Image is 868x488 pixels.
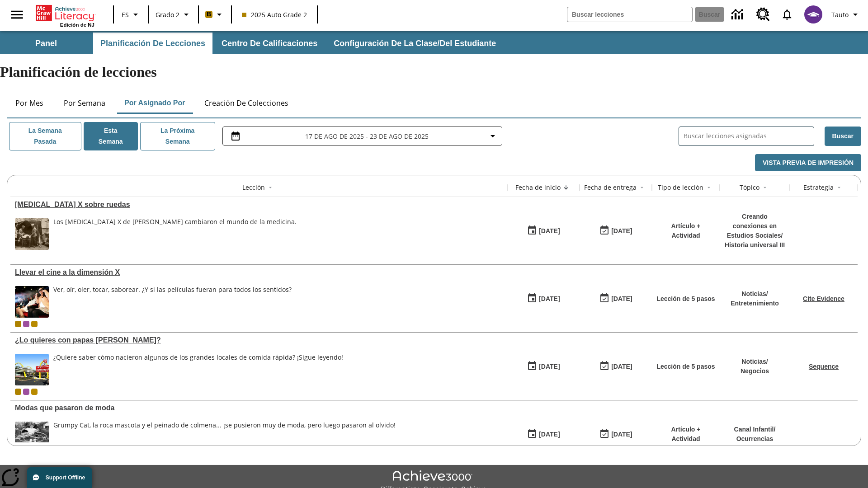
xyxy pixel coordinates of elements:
div: OL 2025 Auto Grade 3 [23,321,29,327]
a: Modas que pasaron de moda, Lecciones [15,404,503,412]
button: Escoja un nuevo avatar [799,3,828,26]
button: Panel [1,33,91,54]
button: 06/30/26: Último día en que podrá accederse la lección [596,426,635,443]
div: Los [MEDICAL_DATA] X de [PERSON_NAME] cambiaron el mundo de la medicina. [53,218,297,226]
a: Sequence [809,363,839,370]
button: 07/19/25: Primer día en que estuvo disponible la lección [524,426,563,443]
button: Por asignado por [117,92,193,114]
button: Grado: Grado 2, Elige un grado [152,6,195,23]
span: Support Offline [46,474,85,481]
p: Creando conexiones en Estudios Sociales / [724,212,785,240]
a: Centro de información [726,2,751,27]
p: Lección de 5 pasos [656,362,715,371]
a: ¿Lo quieres con papas fritas?, Lecciones [15,336,503,344]
p: Noticias / [731,289,779,299]
input: Buscar campo [567,7,692,22]
div: Llevar el cine a la dimensión X [15,268,503,277]
button: 08/20/25: Primer día en que estuvo disponible la lección [524,222,563,239]
a: Cite Evidence [803,295,844,302]
div: Clase actual [15,321,21,327]
div: [DATE] [611,429,632,440]
div: Modas que pasaron de moda [15,404,503,412]
div: [DATE] [539,361,560,372]
p: Artículo + Actividad [656,221,715,240]
button: Configuración de la clase/del estudiante [326,33,503,54]
div: Fecha de entrega [584,183,637,192]
button: 08/24/25: Último día en que podrá accederse la lección [596,290,635,307]
div: [DATE] [539,429,560,440]
input: Buscar lecciones asignadas [684,130,814,143]
p: Historia universal III [724,240,785,250]
button: Sort [561,182,571,193]
button: 07/26/25: Primer día en que estuvo disponible la lección [524,358,563,375]
div: Rayos X sobre ruedas [15,201,503,209]
button: La semana pasada [9,122,81,150]
div: Clase actual [15,389,21,395]
div: Lección [242,183,265,192]
div: [DATE] [539,293,560,305]
img: El panel situado frente a los asientos rocía con agua nebulizada al feliz público en un cine equi... [15,286,49,318]
div: New 2025 class [31,321,38,327]
div: Tópico [740,183,759,192]
div: Estrategia [803,183,834,192]
button: Por mes [7,92,52,114]
a: Llevar el cine a la dimensión X, Lecciones [15,268,503,277]
button: Sort [759,182,770,193]
span: New 2025 class [31,389,38,395]
button: 08/18/25: Primer día en que estuvo disponible la lección [524,290,563,307]
span: Grado 2 [156,10,179,19]
button: Buscar [825,127,861,146]
span: ES [122,10,129,19]
div: [DATE] [611,225,632,237]
button: Seleccione el intervalo de fechas opción del menú [226,131,498,141]
button: Boost El color de la clase es anaranjado claro. Cambiar el color de la clase. [202,6,228,23]
button: Planificación de lecciones [93,33,212,54]
button: La próxima semana [140,122,215,150]
p: Negocios [741,366,769,376]
button: Sort [265,182,276,193]
button: Lenguaje: ES, Selecciona un idioma [117,6,146,23]
div: Tipo de lección [658,183,703,192]
img: Foto en blanco y negro de dos personas uniformadas colocando a un hombre en una máquina de rayos ... [15,218,49,250]
div: [DATE] [611,361,632,372]
svg: Collapse Date Range Filter [487,131,498,141]
div: [DATE] [611,293,632,305]
a: Rayos X sobre ruedas, Lecciones [15,201,503,209]
button: Sort [637,182,647,193]
button: Abrir el menú lateral [4,1,30,28]
a: Centro de recursos, Se abrirá en una pestaña nueva. [751,2,775,27]
button: Vista previa de impresión [755,154,861,172]
span: 17 de ago de 2025 - 23 de ago de 2025 [305,131,429,141]
button: Creación de colecciones [197,92,296,114]
button: Centro de calificaciones [214,33,325,54]
div: ¿Lo quieres con papas fritas? [15,336,503,344]
p: Noticias / [741,357,769,366]
div: Ver, oír, oler, tocar, saborear. ¿Y si las películas fueran para todos los sentidos? [53,286,292,318]
span: Edición de NJ [60,22,94,28]
button: 07/03/26: Último día en que podrá accederse la lección [596,358,635,375]
button: Perfil/Configuración [828,6,864,23]
div: Los rayos X de Marie Curie cambiaron el mundo de la medicina. [53,218,297,250]
div: ¿Quiere saber cómo nacieron algunos de los grandes locales de comida rápida? ¡Sigue leyendo! [53,354,343,385]
div: OL 2025 Auto Grade 3 [23,389,29,395]
p: Artículo + Actividad [656,425,715,444]
button: Esta semana [84,122,138,150]
img: foto en blanco y negro de una chica haciendo girar unos hula-hulas en la década de 1950 [15,422,49,453]
div: Grumpy Cat, la roca mascota y el peinado de colmena... ¡se pusieron muy de moda, pero luego pasar... [53,422,396,453]
img: Uno de los primeros locales de McDonald's, con el icónico letrero rojo y los arcos amarillos. [15,354,49,385]
p: Ocurrencias [734,434,776,444]
p: Canal Infantil / [734,425,776,434]
div: ¿Quiere saber cómo nacieron algunos de los grandes locales de comida rápida? ¡Sigue leyendo! [53,354,343,361]
div: [DATE] [539,225,560,237]
p: Entretenimiento [731,299,779,308]
div: Fecha de inicio [515,183,561,192]
a: Portada [36,4,94,22]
